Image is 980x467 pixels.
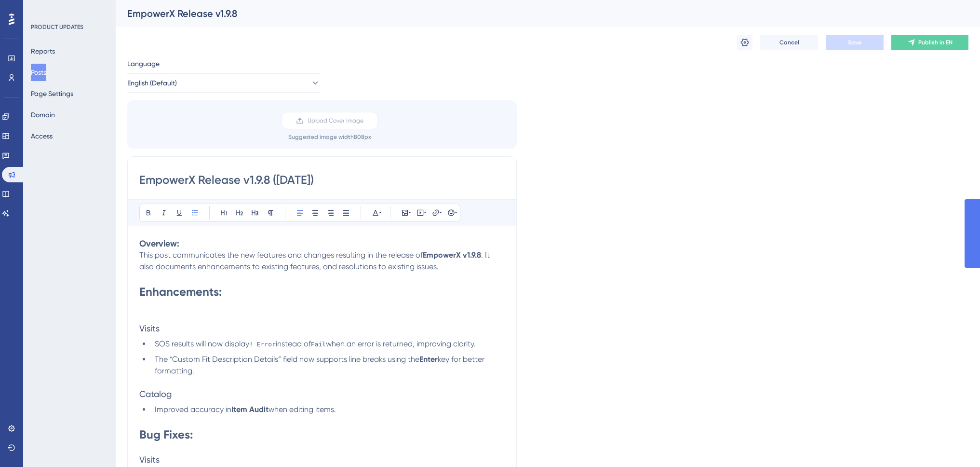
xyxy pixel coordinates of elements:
[31,106,55,124] button: Domain
[918,39,953,46] span: Publish in EN
[848,39,861,46] span: Save
[127,7,944,20] div: EmpowerX Release v1.9.8
[127,77,177,89] span: English (Default)
[139,389,172,399] span: Catalog
[139,454,160,465] span: Visits
[419,355,438,364] strong: Enter
[268,405,336,414] span: when editing items.
[155,355,419,364] span: The “Custom Fit Description Details” field now supports line breaks using the
[127,58,160,69] span: Language
[139,323,160,333] span: Visits
[308,117,363,124] span: Upload Cover Image
[139,427,193,441] strong: Bug Fixes:
[139,238,179,249] strong: Overview:
[940,429,968,458] iframe: UserGuiding AI Assistant Launcher
[423,250,481,260] strong: EmpowerX v1.9.8
[139,250,423,260] span: This post communicates the new features and changes resulting in the release of
[779,39,799,46] span: Cancel
[155,405,231,414] span: Improved accuracy in
[891,35,968,50] button: Publish in EN
[139,172,505,188] input: Post Title
[127,73,320,93] button: English (Default)
[760,35,818,50] button: Cancel
[31,85,73,102] button: Page Settings
[139,285,222,299] strong: Enhancements:
[31,23,83,31] div: PRODUCT UPDATES
[155,339,249,348] span: SOS results will now display
[826,35,884,50] button: Save
[249,341,276,348] span: ! Error
[31,42,55,60] button: Reports
[326,339,476,348] span: when an error is returned, improving clarity.
[231,405,268,414] strong: Item Audit
[288,133,371,141] div: Suggested image width 808 px
[276,339,311,348] span: instead of
[31,64,46,81] button: Posts
[311,341,326,348] span: Fail
[31,127,53,145] button: Access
